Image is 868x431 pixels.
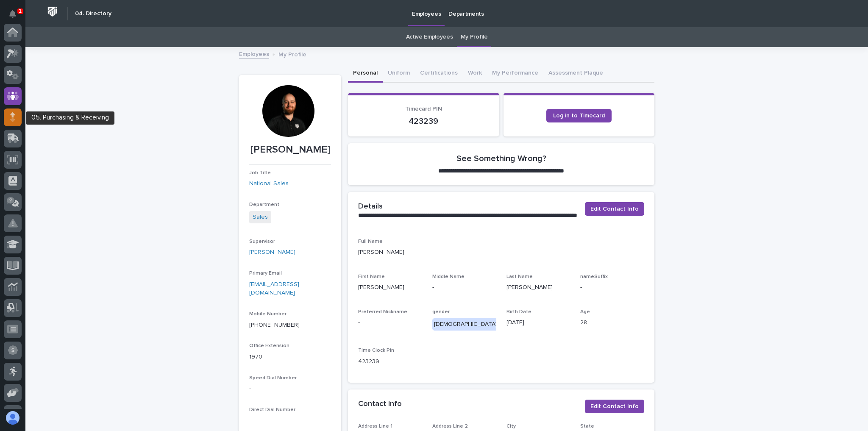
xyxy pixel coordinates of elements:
button: My Performance [487,65,543,83]
span: Birth Date [506,309,531,314]
span: Edit Contact Info [590,402,639,411]
span: nameSuffix [580,274,608,279]
p: 1970 [249,353,331,361]
span: Supervisor [249,239,275,244]
p: 423239 [358,357,422,366]
button: Notifications [4,5,22,23]
button: Certifications [415,65,463,83]
p: - [580,283,644,292]
p: My Profile [278,49,306,58]
a: Active Employees [406,27,453,47]
span: State [580,424,594,429]
span: Edit Contact Info [590,205,639,213]
p: - [358,318,422,327]
p: - [432,283,496,292]
span: Full Name [358,239,383,244]
a: [EMAIL_ADDRESS][DOMAIN_NAME] [249,281,299,296]
h2: Details [358,202,383,211]
button: Work [463,65,487,83]
button: Personal [348,65,383,83]
div: Notifications1 [11,10,22,24]
span: First Name [358,274,385,279]
span: City [506,424,516,429]
a: [PERSON_NAME] [249,248,295,257]
span: Direct Dial Number [249,407,295,412]
button: Uniform [383,65,415,83]
span: Timecard PIN [405,106,442,112]
a: Sales [253,213,268,222]
span: Preferred Nickname [358,309,407,314]
h2: Contact Info [358,400,402,409]
span: Department [249,202,279,207]
p: [PERSON_NAME] [506,283,570,292]
p: - [249,384,331,393]
p: 1 [19,8,22,14]
span: Address Line 1 [358,424,392,429]
button: users-avatar [4,409,22,427]
div: [DEMOGRAPHIC_DATA] [432,318,499,331]
button: Assessment Plaque [543,65,608,83]
img: Workspace Logo [45,4,60,19]
span: Log in to Timecard [553,113,605,119]
span: gender [432,309,450,314]
a: Log in to Timecard [546,109,612,122]
p: [DATE] [506,318,570,327]
p: [PERSON_NAME] [358,248,644,257]
span: Last Name [506,274,533,279]
h2: 04. Directory [75,10,111,17]
p: 423239 [358,116,489,126]
p: [PERSON_NAME] [358,283,422,292]
span: Time Clock Pin [358,348,394,353]
p: [PERSON_NAME] [249,144,331,156]
span: Mobile Number [249,311,287,317]
a: [PHONE_NUMBER] [249,322,300,328]
p: 28 [580,318,644,327]
button: Edit Contact Info [585,202,644,216]
span: Speed Dial Number [249,375,297,381]
a: National Sales [249,179,289,188]
h2: See Something Wrong? [456,153,546,164]
span: Address Line 2 [432,424,468,429]
span: Job Title [249,170,271,175]
span: Office Extension [249,343,289,348]
a: My Profile [461,27,488,47]
span: Primary Email [249,271,282,276]
a: Employees [239,49,269,58]
button: Edit Contact Info [585,400,644,413]
span: Middle Name [432,274,465,279]
span: Age [580,309,590,314]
